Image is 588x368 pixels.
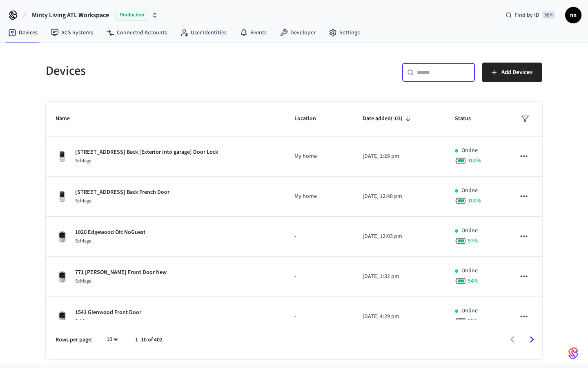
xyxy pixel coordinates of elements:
[468,317,479,325] span: 99 %
[514,11,539,19] span: Find by ID
[44,25,100,40] a: ACS Systems
[499,8,562,22] div: Find by ID⌘ K
[75,197,91,204] span: Schlage
[56,112,80,125] span: Name
[75,278,91,285] span: Schlage
[468,237,479,245] span: 97 %
[566,8,581,22] span: nn
[56,310,69,323] img: Schlage Sense Smart Deadbolt with Camelot Trim, Front
[455,112,481,125] span: Status
[363,112,413,125] span: Date added(-03)
[174,25,233,40] a: User Identities
[116,10,148,20] span: Production
[468,277,479,285] span: 94 %
[568,347,578,360] img: SeamLogoGradient.69752ec5.svg
[75,238,91,245] span: Schlage
[75,148,218,157] p: [STREET_ADDRESS] Back (Exterior into garage) Door Lock
[56,190,69,203] img: Yale Assure Touchscreen Wifi Smart Lock, Satin Nickel, Front
[75,268,167,277] p: 771 [PERSON_NAME] Front Door New
[363,152,435,161] p: [DATE] 1:29 pm
[75,157,91,164] span: Schlage
[233,25,273,40] a: Events
[75,228,145,237] p: 1020 Edgewood Ofc NoGuest
[461,307,478,315] p: Online
[75,308,141,317] p: 1543 Glenwood Front Door
[363,272,435,281] p: [DATE] 1:32 pm
[363,232,435,241] p: [DATE] 12:03 pm
[482,63,542,82] button: Add Devices
[56,336,93,344] p: Rows per page:
[363,192,435,201] p: [DATE] 12:48 pm
[56,230,69,243] img: Schlage Sense Smart Deadbolt with Camelot Trim, Front
[56,150,69,163] img: Yale Assure Touchscreen Wifi Smart Lock, Satin Nickel, Front
[461,186,478,195] p: Online
[75,188,169,197] p: [STREET_ADDRESS] Back French Door
[75,318,91,325] span: Schlage
[294,112,327,125] span: Location
[322,25,366,40] a: Settings
[2,25,44,40] a: Devices
[294,272,343,281] p: -
[294,312,343,321] p: -
[46,63,289,79] h5: Devices
[461,146,478,155] p: Online
[461,227,478,235] p: Online
[461,267,478,275] p: Online
[100,25,174,40] a: Connected Accounts
[135,336,163,344] p: 1–10 of 402
[56,270,69,283] img: Schlage Sense Smart Deadbolt with Camelot Trim, Front
[294,192,343,201] p: My home
[468,157,481,165] span: 100 %
[102,334,122,346] div: 10
[294,232,343,241] p: -
[32,10,109,20] span: Minty Living ATL Workspace
[542,11,555,19] span: ⌘ K
[273,25,322,40] a: Developer
[468,197,481,205] span: 100 %
[522,330,541,349] button: Go to next page
[363,312,435,321] p: [DATE] 4:29 pm
[565,7,581,23] button: nn
[501,67,532,78] span: Add Devices
[294,152,343,161] p: My home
